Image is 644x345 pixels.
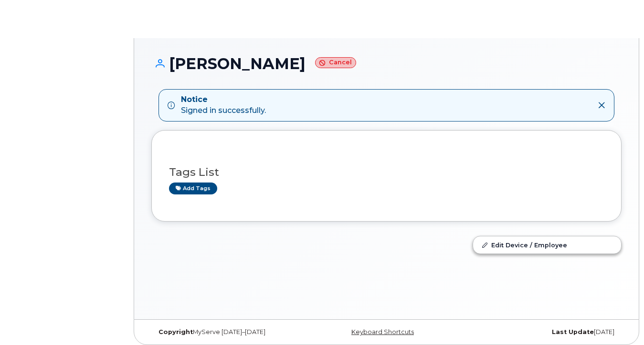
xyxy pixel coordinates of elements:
div: MyServe [DATE]–[DATE] [151,328,308,336]
strong: Notice [181,94,266,105]
div: Signed in successfully. [181,94,266,116]
strong: Copyright [158,328,193,335]
small: Cancel [315,57,356,68]
h3: Tags List [169,166,604,178]
strong: Last Update [552,328,594,335]
h1: [PERSON_NAME] [151,55,622,72]
a: Edit Device / Employee [473,236,621,254]
a: Add tags [169,183,217,194]
a: Keyboard Shortcuts [351,328,414,335]
div: [DATE] [465,328,622,336]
